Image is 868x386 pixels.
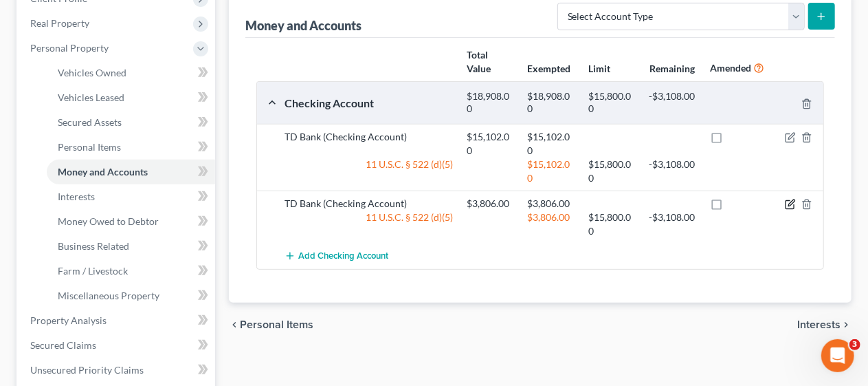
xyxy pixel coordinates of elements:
[581,158,642,185] div: $15,800.00
[278,158,460,185] div: 11 U.S.C. § 522 (d)(5)
[240,319,313,330] span: Personal Items
[47,209,215,234] a: Money Owed to Debtor
[643,211,703,238] div: -$3,108.00
[47,61,215,85] a: Vehicles Owned
[588,63,610,74] strong: Limit
[58,141,121,153] span: Personal Items
[797,319,852,330] button: Interests chevron_right
[58,166,148,178] span: Money and Accounts
[47,184,215,209] a: Interests
[58,191,95,202] span: Interests
[58,290,159,301] span: Miscellaneous Property
[643,158,703,185] div: -$3,108.00
[229,319,313,330] button: chevron_left Personal Items
[30,17,89,29] span: Real Property
[278,211,460,238] div: 11 U.S.C. § 522 (d)(5)
[521,90,581,116] div: $18,908.00
[581,211,642,238] div: $15,800.00
[521,130,581,158] div: $15,102.00
[47,234,215,259] a: Business Related
[643,90,703,116] div: -$3,108.00
[711,62,752,74] strong: Amended
[521,197,581,211] div: $3,806.00
[229,319,240,330] i: chevron_left
[30,42,109,54] span: Personal Property
[47,110,215,135] a: Secured Assets
[849,339,860,350] span: 3
[58,67,126,78] span: Vehicles Owned
[47,135,215,160] a: Personal Items
[460,130,520,158] div: $15,102.00
[47,283,215,308] a: Miscellaneous Property
[467,49,491,74] strong: Total Value
[30,314,107,326] span: Property Analysis
[278,197,460,211] div: TD Bank (Checking Account)
[841,319,852,330] i: chevron_right
[285,244,388,269] button: Add Checking Account
[649,63,695,74] strong: Remaining
[58,116,122,128] span: Secured Assets
[521,211,581,238] div: $3,806.00
[298,251,388,262] span: Add Checking Account
[581,90,642,116] div: $15,800.00
[460,197,520,211] div: $3,806.00
[797,319,841,330] span: Interests
[58,240,129,252] span: Business Related
[19,308,215,333] a: Property Analysis
[278,96,460,110] div: Checking Account
[460,90,520,116] div: $18,908.00
[528,63,571,74] strong: Exempted
[19,333,215,358] a: Secured Claims
[30,364,144,376] span: Unsecured Priority Claims
[245,17,361,34] div: Money and Accounts
[47,85,215,110] a: Vehicles Leased
[30,339,96,351] span: Secured Claims
[58,215,159,227] span: Money Owed to Debtor
[58,265,128,277] span: Farm / Livestock
[58,92,124,103] span: Vehicles Leased
[47,160,215,184] a: Money and Accounts
[521,158,581,185] div: $15,102.00
[19,358,215,383] a: Unsecured Priority Claims
[47,259,215,283] a: Farm / Livestock
[278,130,460,158] div: TD Bank (Checking Account)
[821,339,854,372] iframe: Intercom live chat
